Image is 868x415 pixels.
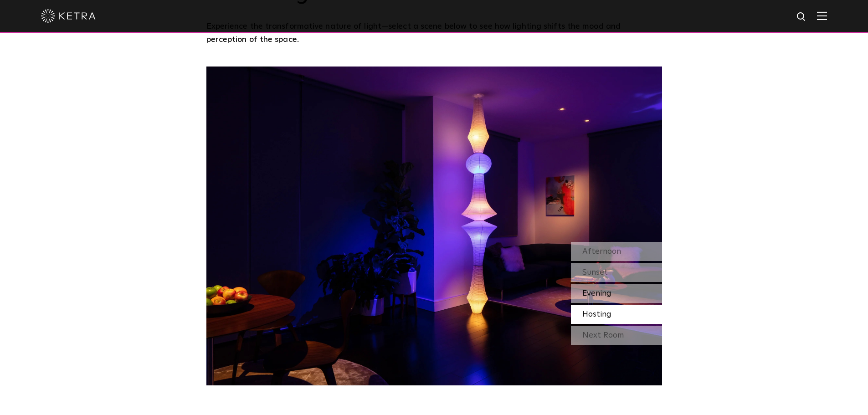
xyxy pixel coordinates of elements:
[582,268,608,277] span: Sunset
[582,247,621,256] span: Afternoon
[817,11,827,20] img: Hamburger%20Nav.svg
[41,9,96,23] img: ketra-logo-2019-white
[582,289,611,297] span: Evening
[571,326,662,345] div: Next Room
[582,310,611,318] span: Hosting
[206,67,662,385] img: SS_HBD_LivingRoom_Desktop_04
[206,20,657,46] p: Experience the transformative nature of light—select a scene below to see how lighting shifts the...
[796,11,807,23] img: search icon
